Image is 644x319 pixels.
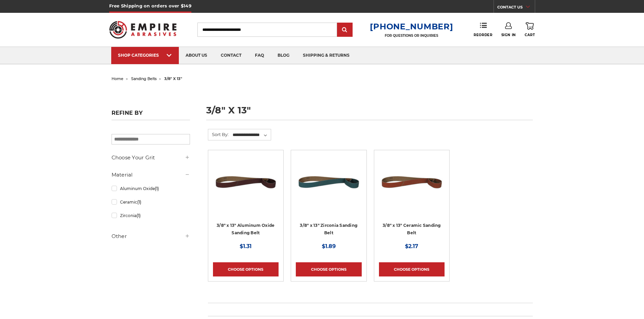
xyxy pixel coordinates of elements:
a: home [112,76,123,81]
span: $1.89 [322,243,336,249]
h5: Material [112,171,190,179]
p: FOR QUESTIONS OR INQUIRIES [370,33,453,38]
span: $2.17 [405,243,418,249]
img: Empire Abrasives [109,17,177,43]
a: Choose Options [213,262,279,276]
a: 3/8" x 13" Aluminum Oxide File Belt [213,155,279,241]
a: Ceramic(1) [112,196,190,208]
a: Cart [525,22,535,37]
a: 3/8" x 13" Ceramic File Belt [379,155,445,241]
span: Sign In [501,33,516,37]
h5: Other [112,232,190,240]
div: SHOP CATEGORIES [118,53,172,58]
select: Sort By: [232,130,271,140]
a: shipping & returns [296,47,356,64]
h5: Refine by [112,110,190,120]
span: Cart [525,33,535,37]
a: sanding belts [131,76,157,81]
span: (1) [155,186,159,191]
a: 3/8" x 13"Zirconia File Belt [296,155,361,241]
img: 3/8" x 13" Aluminum Oxide File Belt [213,155,279,209]
img: 3/8" x 13" Ceramic File Belt [379,155,445,209]
label: Sort By: [208,129,229,139]
a: [PHONE_NUMBER] [370,22,453,31]
a: about us [179,47,214,64]
a: blog [271,47,296,64]
a: Choose Options [379,262,445,276]
span: $1.31 [240,243,252,249]
a: Zirconia(1) [112,210,190,221]
h1: 3/8" x 13" [206,106,533,120]
a: Aluminum Oxide(1) [112,183,190,194]
span: Reorder [474,33,492,37]
span: (1) [137,213,141,218]
a: CONTACT US [497,3,535,13]
a: Reorder [474,22,492,37]
img: 3/8" x 13"Zirconia File Belt [296,155,361,209]
span: 3/8" x 13" [164,76,182,81]
a: contact [214,47,248,64]
input: Submit [338,23,352,37]
a: Choose Options [296,262,361,276]
span: (1) [137,200,141,205]
a: faq [248,47,271,64]
h5: Choose Your Grit [112,154,190,162]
